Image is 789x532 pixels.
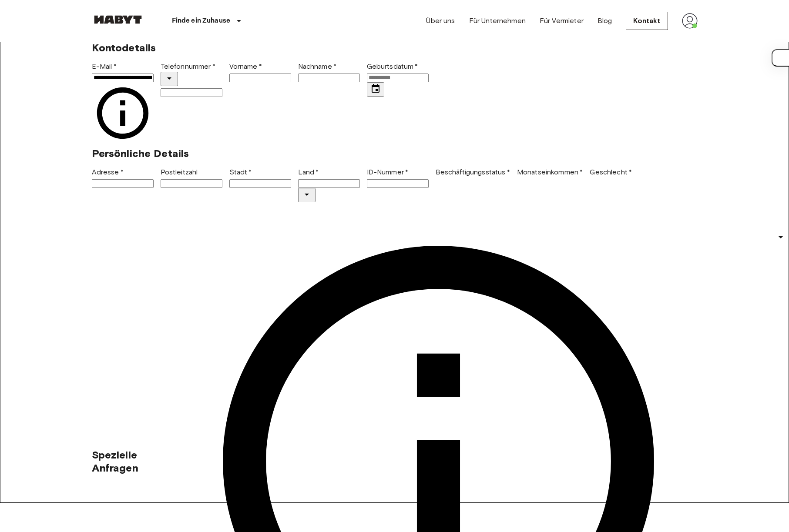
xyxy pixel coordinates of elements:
a: Für Unternehmen [469,16,526,26]
button: Select country [161,72,178,86]
div: E-Mail [92,61,154,82]
label: Monatseinkommen [517,168,583,176]
p: Finde ein Zuhause [172,16,231,26]
a: Blog [598,16,612,26]
span: Persönliche Details [92,147,189,160]
div: Adresse [92,167,154,188]
label: Geschlecht [590,168,632,176]
div: Vorname [229,61,291,82]
label: Geburtsdatum [367,62,418,70]
label: Adresse [92,168,124,176]
button: Open [298,188,316,202]
label: Stadt [229,168,252,176]
div: Stadt [229,167,291,188]
div: ID-Nummer [367,167,429,188]
a: Für Vermieter [540,16,584,26]
label: ID-Nummer [367,168,409,176]
img: Habyt [92,15,144,24]
label: Land [298,168,319,176]
label: Telefonnummer [161,62,215,70]
label: Nachname [298,62,337,70]
span: Kontodetails [92,41,156,54]
label: Vorname [229,62,262,70]
a: Über uns [426,16,455,26]
label: Beschäftigungsstatus [436,168,510,176]
a: Kontakt [626,12,668,30]
svg: Stellen Sie sicher, dass Ihre E-Mail-Adresse korrekt ist — wir senden Ihre Buchungsdetails dorthin. [92,82,154,144]
div: Postleitzahl [161,167,222,188]
span: Spezielle Anfragen [92,448,173,475]
div: Nachname [298,61,360,82]
button: Choose date [367,82,384,97]
label: Postleitzahl [161,168,198,176]
label: E-Mail [92,62,117,70]
img: avatar [682,13,698,29]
